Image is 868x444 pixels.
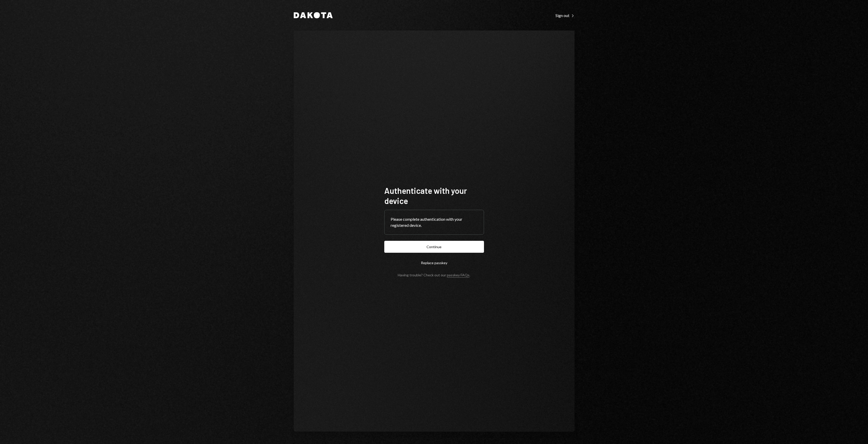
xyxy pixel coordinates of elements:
[384,185,484,206] h1: Authenticate with your device
[398,273,470,277] div: Having trouble? Check out our .
[555,12,575,18] a: Sign out
[447,273,469,278] a: passkey FAQs
[384,257,484,269] button: Replace passkey
[384,241,484,253] button: Continue
[391,216,478,228] div: Please complete authentication with your registered device.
